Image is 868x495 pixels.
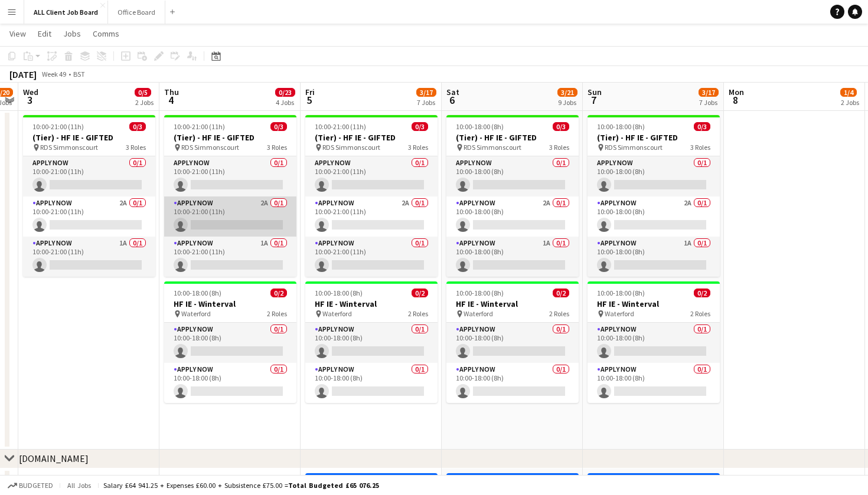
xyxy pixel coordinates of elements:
[553,122,569,131] span: 0/3
[38,28,51,39] span: Edit
[164,115,296,277] div: 10:00-21:00 (11h)0/3(Tier) - HF IE - GIFTED RDS Simmonscourt3 RolesAPPLY NOW0/110:00-21:00 (11h) ...
[408,143,428,152] span: 3 Roles
[605,309,634,318] span: Waterford
[305,281,438,403] app-job-card: 10:00-18:00 (8h)0/2HF IE - Winterval Waterford2 RolesAPPLY NOW0/110:00-18:00 (8h) APPLY NOW0/110:...
[588,132,720,143] h3: (Tier) - HF IE - GIFTED
[267,143,287,152] span: 3 Roles
[416,88,436,97] span: 3/17
[446,115,579,277] app-job-card: 10:00-18:00 (8h)0/3(Tier) - HF IE - GIFTED RDS Simmonscourt3 RolesAPPLY NOW0/110:00-18:00 (8h) AP...
[322,143,380,152] span: RDS Simmonscourt
[305,323,438,363] app-card-role: APPLY NOW0/110:00-18:00 (8h)
[63,28,81,39] span: Jobs
[446,156,579,196] app-card-role: APPLY NOW0/110:00-18:00 (8h)
[727,93,744,107] span: 8
[588,196,720,237] app-card-role: APPLY NOW2A0/110:00-18:00 (8h)
[699,98,718,107] div: 7 Jobs
[164,132,296,143] h3: (Tier) - HF IE - GIFTED
[408,309,428,318] span: 2 Roles
[88,26,124,41] a: Comms
[412,122,428,131] span: 0/3
[275,88,295,97] span: 0/23
[729,87,744,97] span: Mon
[557,88,577,97] span: 3/21
[21,93,38,107] span: 3
[446,196,579,237] app-card-role: APPLY NOW2A0/110:00-18:00 (8h)
[305,156,438,196] app-card-role: APPLY NOW0/110:00-21:00 (11h)
[174,122,225,131] span: 10:00-21:00 (11h)
[103,481,379,490] div: Salary £64 941.25 + Expenses £60.00 + Subsistence £75.00 =
[164,281,296,403] app-job-card: 10:00-18:00 (8h)0/2HF IE - Winterval Waterford2 RolesAPPLY NOW0/110:00-18:00 (8h) APPLY NOW0/110:...
[73,70,85,78] div: BST
[305,132,438,143] h3: (Tier) - HF IE - GIFTED
[6,479,55,492] button: Budgeted
[23,156,155,196] app-card-role: APPLY NOW0/110:00-21:00 (11h)
[690,309,710,318] span: 2 Roles
[841,98,859,107] div: 2 Jobs
[305,115,438,277] app-job-card: 10:00-21:00 (11h)0/3(Tier) - HF IE - GIFTED RDS Simmonscourt3 RolesAPPLY NOW0/110:00-21:00 (11h) ...
[456,122,504,131] span: 10:00-18:00 (8h)
[19,481,53,490] span: Budgeted
[446,323,579,363] app-card-role: APPLY NOW0/110:00-18:00 (8h)
[93,28,119,39] span: Comms
[9,28,26,39] span: View
[164,323,296,363] app-card-role: APPLY NOW0/110:00-18:00 (8h)
[304,93,315,107] span: 5
[23,237,155,277] app-card-role: APPLY NOW1A0/110:00-21:00 (11h)
[840,88,857,97] span: 1/4
[276,98,295,107] div: 4 Jobs
[588,323,720,363] app-card-role: APPLY NOW0/110:00-18:00 (8h)
[5,26,31,41] a: View
[305,363,438,403] app-card-role: APPLY NOW0/110:00-18:00 (8h)
[315,122,366,131] span: 10:00-21:00 (11h)
[694,289,710,297] span: 0/2
[174,289,221,297] span: 10:00-18:00 (8h)
[412,289,428,297] span: 0/2
[164,299,296,309] h3: HF IE - Winterval
[588,363,720,403] app-card-role: APPLY NOW0/110:00-18:00 (8h)
[322,309,352,318] span: Waterford
[162,93,179,107] span: 4
[126,143,146,152] span: 3 Roles
[58,26,86,41] a: Jobs
[267,309,287,318] span: 2 Roles
[135,88,151,97] span: 0/5
[456,289,504,297] span: 10:00-18:00 (8h)
[446,87,459,97] span: Sat
[588,115,720,277] app-job-card: 10:00-18:00 (8h)0/3(Tier) - HF IE - GIFTED RDS Simmonscourt3 RolesAPPLY NOW0/110:00-18:00 (8h) AP...
[588,281,720,403] app-job-card: 10:00-18:00 (8h)0/2HF IE - Winterval Waterford2 RolesAPPLY NOW0/110:00-18:00 (8h) APPLY NOW0/110:...
[108,1,165,24] button: Office Board
[24,1,108,24] button: ALL Client Job Board
[315,289,363,297] span: 10:00-18:00 (8h)
[32,122,84,131] span: 10:00-21:00 (11h)
[23,115,155,277] app-job-card: 10:00-21:00 (11h)0/3(Tier) - HF IE - GIFTED RDS Simmonscourt3 RolesAPPLY NOW0/110:00-21:00 (11h) ...
[446,363,579,403] app-card-role: APPLY NOW0/110:00-18:00 (8h)
[39,70,68,78] span: Week 49
[446,299,579,309] h3: HF IE - Winterval
[270,289,287,297] span: 0/2
[33,26,56,41] a: Edit
[549,309,569,318] span: 2 Roles
[181,309,211,318] span: Waterford
[305,237,438,277] app-card-role: APPLY NOW0/110:00-21:00 (11h)
[40,143,98,152] span: RDS Simmonscourt
[464,309,493,318] span: Waterford
[446,237,579,277] app-card-role: APPLY NOW1A0/110:00-18:00 (8h)
[597,122,645,131] span: 10:00-18:00 (8h)
[597,289,645,297] span: 10:00-18:00 (8h)
[164,156,296,196] app-card-role: APPLY NOW0/110:00-21:00 (11h)
[445,93,459,107] span: 6
[181,143,239,152] span: RDS Simmonscourt
[694,122,710,131] span: 0/3
[19,453,89,464] div: [DOMAIN_NAME]
[553,289,569,297] span: 0/2
[164,87,179,97] span: Thu
[558,98,577,107] div: 9 Jobs
[588,299,720,309] h3: HF IE - Winterval
[464,143,521,152] span: RDS Simmonscourt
